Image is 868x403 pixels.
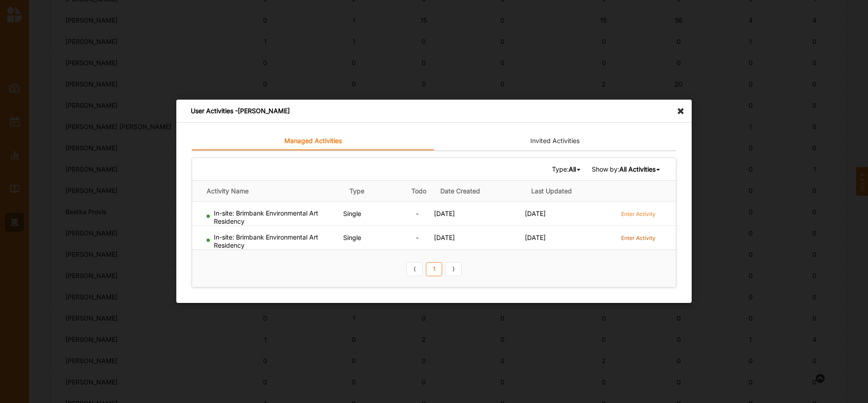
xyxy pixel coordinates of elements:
span: [DATE] [525,210,546,217]
span: [DATE] [525,234,546,241]
b: All [569,165,576,173]
a: Previous item [406,262,423,277]
th: Activity Name [192,181,343,202]
div: User Activities - [PERSON_NAME] [176,100,692,123]
a: Next item [445,262,462,277]
span: Show by: [592,165,661,173]
span: Type: [552,165,582,173]
a: Enter Activity [621,233,656,242]
th: Last Updated [525,181,616,202]
a: Enter Activity [621,209,656,218]
a: Invited Activities [434,132,676,150]
label: Enter Activity [621,210,656,218]
th: Date Created [434,181,525,202]
a: 1 [426,262,442,277]
div: In-site: Brimbank Environmental Art Residency [207,233,340,249]
span: [DATE] [434,210,455,217]
b: All Activities [619,165,656,173]
span: - [416,234,419,241]
th: Type [343,181,404,202]
th: Todo [404,181,434,202]
span: Single [343,234,361,241]
span: Single [343,210,361,217]
div: In-site: Brimbank Environmental Art Residency [207,209,340,225]
span: [DATE] [434,234,455,241]
a: Managed Activities [192,132,434,150]
span: - [416,210,419,217]
label: Enter Activity [621,234,656,242]
div: Pagination Navigation [405,261,463,276]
